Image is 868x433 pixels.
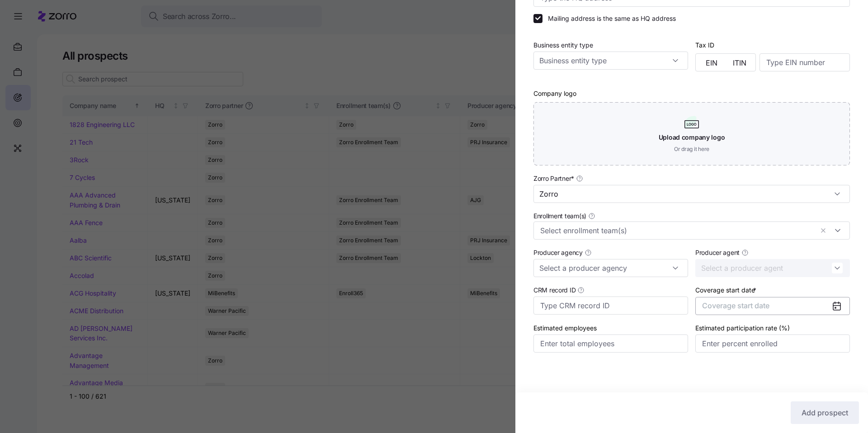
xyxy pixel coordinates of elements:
input: Enter total employees [533,334,688,353]
label: Estimated employees [533,323,597,333]
label: Business entity type [533,40,593,50]
label: Company logo [533,89,576,99]
input: Select a producer agency [533,259,688,277]
span: Add prospect [802,407,848,418]
input: Select a partner [533,185,850,203]
span: Producer agent [695,248,740,257]
input: Type CRM record ID [533,297,688,315]
input: Select a producer agent [695,259,850,277]
span: Producer agency [533,248,583,257]
label: Estimated participation rate (%) [695,323,790,333]
span: Zorro Partner * [533,174,574,183]
input: Select enrollment team(s) [540,225,813,236]
button: Add prospect [791,401,859,424]
span: Enrollment team(s) [533,212,586,221]
span: Coverage start date [702,301,769,310]
label: Tax ID [695,40,714,50]
input: Enter percent enrolled [695,334,850,353]
span: ITIN [733,59,746,66]
span: CRM record ID [533,286,576,295]
label: Coverage start date [695,285,758,295]
input: Type EIN number [759,53,850,71]
label: Mailing address is the same as HQ address [542,14,676,23]
span: EIN [706,59,717,66]
button: Coverage start date [695,297,850,315]
input: Business entity type [533,52,688,70]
